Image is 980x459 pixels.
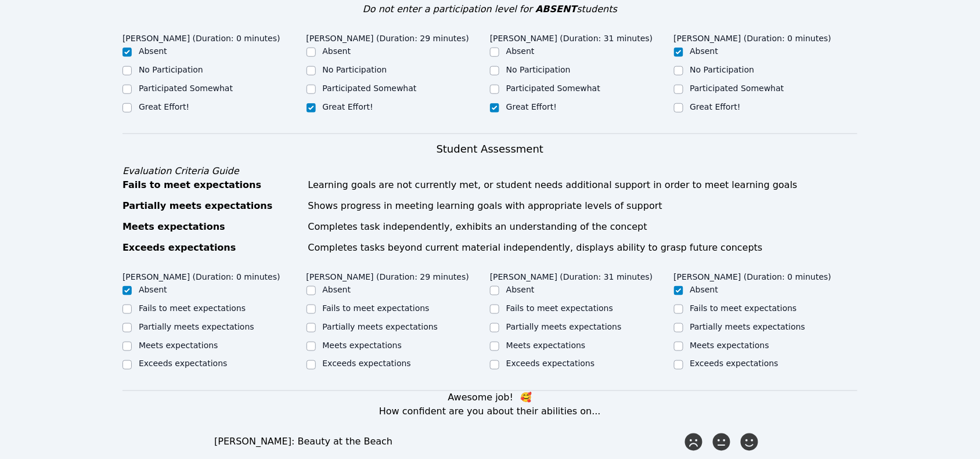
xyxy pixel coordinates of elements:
[506,84,600,93] label: Participated Somewhat
[690,46,719,56] label: Absent
[139,341,218,350] label: Meets expectations
[506,359,595,368] label: Exceeds expectations
[139,102,189,111] label: Great Effort!
[139,303,246,313] label: Fails to meet expectations
[506,341,586,350] label: Meets expectations
[323,303,430,313] label: Fails to meet expectations
[674,28,832,45] legend: [PERSON_NAME] (Duration: 0 minutes)
[123,241,301,255] div: Exceeds expectations
[690,84,784,93] label: Participated Somewhat
[123,28,280,45] legend: [PERSON_NAME] (Duration: 0 minutes)
[307,28,470,45] legend: [PERSON_NAME] (Duration: 29 minutes)
[448,392,514,403] span: Awesome job!
[690,322,806,331] label: Partially meets expectations
[214,435,682,449] div: [PERSON_NAME]: Beauty at the Beach
[308,199,858,213] div: Shows progress in meeting learning goals with appropriate levels of support
[323,285,351,294] label: Absent
[506,46,535,56] label: Absent
[308,178,858,192] div: Learning goals are not currently met, or student needs additional support in order to meet learni...
[535,3,577,15] span: ABSENT
[323,84,417,93] label: Participated Somewhat
[490,266,653,284] legend: [PERSON_NAME] (Duration: 31 minutes)
[506,65,571,74] label: No Participation
[690,341,770,350] label: Meets expectations
[323,359,411,368] label: Exceeds expectations
[690,102,741,111] label: Great Effort!
[690,285,719,294] label: Absent
[690,65,755,74] label: No Participation
[123,141,858,157] h3: Student Assessment
[308,220,858,234] div: Completes task independently, exhibits an understanding of the concept
[674,266,832,284] legend: [PERSON_NAME] (Duration: 0 minutes)
[139,65,203,74] label: No Participation
[379,406,601,417] span: How confident are you about their abilities on...
[506,322,622,331] label: Partially meets expectations
[308,241,858,255] div: Completes tasks beyond current material independently, displays ability to grasp future concepts
[139,46,167,56] label: Absent
[690,359,779,368] label: Exceeds expectations
[123,2,858,16] div: Do not enter a participation level for students
[123,266,280,284] legend: [PERSON_NAME] (Duration: 0 minutes)
[323,102,373,111] label: Great Effort!
[323,46,351,56] label: Absent
[307,266,470,284] legend: [PERSON_NAME] (Duration: 29 minutes)
[123,164,858,178] div: Evaluation Criteria Guide
[506,285,535,294] label: Absent
[139,84,233,93] label: Participated Somewhat
[520,392,532,403] span: kisses
[139,322,254,331] label: Partially meets expectations
[123,220,301,234] div: Meets expectations
[323,322,438,331] label: Partially meets expectations
[123,178,301,192] div: Fails to meet expectations
[323,65,387,74] label: No Participation
[490,28,653,45] legend: [PERSON_NAME] (Duration: 31 minutes)
[323,341,402,350] label: Meets expectations
[139,359,227,368] label: Exceeds expectations
[139,285,167,294] label: Absent
[506,303,613,313] label: Fails to meet expectations
[123,199,301,213] div: Partially meets expectations
[690,303,797,313] label: Fails to meet expectations
[506,102,557,111] label: Great Effort!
